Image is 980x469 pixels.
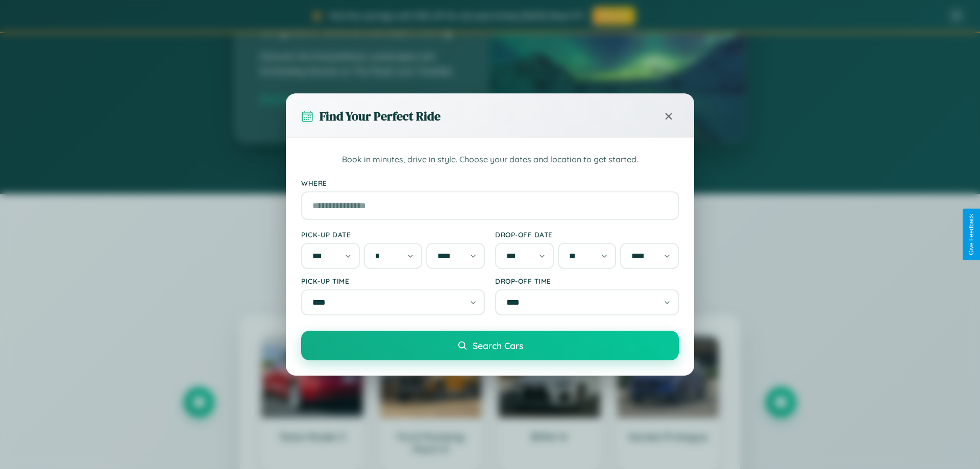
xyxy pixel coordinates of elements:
label: Drop-off Date [495,230,679,239]
label: Pick-up Time [301,277,485,285]
h3: Find Your Perfect Ride [320,108,440,125]
button: Search Cars [301,331,679,360]
p: Book in minutes, drive in style. Choose your dates and location to get started. [301,153,679,166]
label: Pick-up Date [301,230,485,239]
label: Where [301,179,679,187]
span: Search Cars [473,340,523,351]
label: Drop-off Time [495,277,679,285]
